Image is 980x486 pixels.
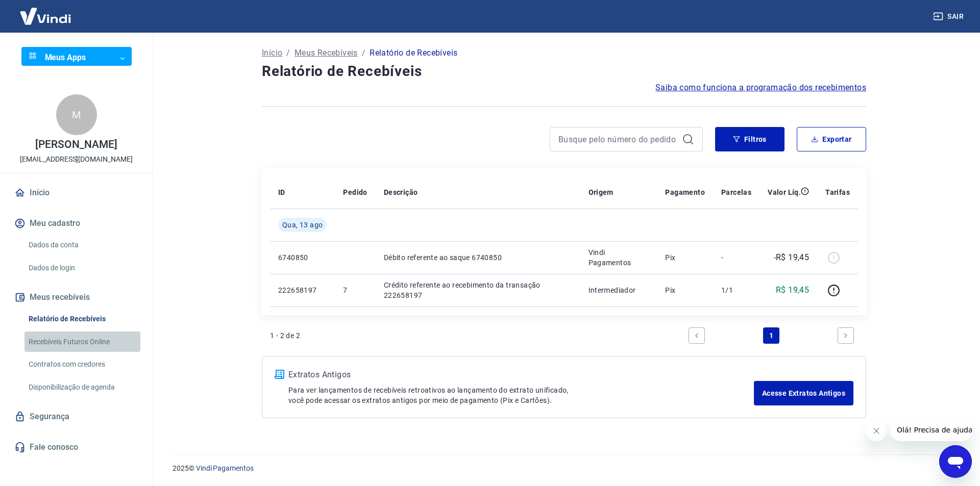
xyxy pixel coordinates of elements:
a: Início [262,47,282,59]
a: Dados de login [24,258,140,278]
p: 1 - 2 de 2 [270,330,300,341]
div: M [56,94,97,135]
p: 7 [343,285,367,295]
a: Recebíveis Futuros Online [24,331,140,352]
p: Vindi Pagamentos [589,247,649,268]
p: Intermediador [589,285,649,295]
a: Vindi Pagamentos [196,464,254,472]
button: Sair [931,7,968,26]
input: Busque pelo número do pedido [558,132,678,147]
p: 2025 © [173,463,955,474]
a: Relatório de Recebíveis [24,309,140,329]
span: Olá! Precisa de ajuda? [6,7,86,15]
img: ícone [275,370,284,379]
p: - [721,252,751,263]
a: Fale conosco [12,436,140,458]
p: Origem [589,187,614,197]
a: Meus Recebíveis [295,47,358,59]
p: Para ver lançamentos de recebíveis retroativos ao lançamento do extrato unificado, você pode aces... [288,385,754,405]
p: Relatório de Recebíveis [370,47,457,59]
button: Filtros [715,127,785,151]
a: Page 1 is your current page [763,327,779,344]
button: Meus recebíveis [12,286,140,309]
p: ID [278,187,285,197]
iframe: Mensagem da empresa [891,419,972,441]
a: Contratos com credores [24,354,140,375]
p: 1/1 [721,285,751,295]
span: Qua, 13 ago [282,220,323,230]
a: Disponibilização de agenda [24,377,140,398]
p: [PERSON_NAME] [35,139,117,150]
p: 6740850 [278,252,327,263]
p: Pedido [343,187,367,197]
button: Exportar [797,127,866,151]
button: Meu cadastro [12,212,140,235]
p: Tarifas [825,187,850,197]
a: Acesse Extratos Antigos [754,381,853,405]
p: -R$ 19,45 [774,251,810,264]
p: R$ 19,45 [776,284,809,296]
p: Crédito referente ao recebimento da transação 222658197 [384,280,572,300]
p: Pix [665,285,705,295]
iframe: Fechar mensagem [866,421,887,441]
img: Vindi [12,1,79,32]
p: / [286,47,290,59]
a: Saiba como funciona a programação dos recebimentos [655,82,866,94]
a: Início [12,182,140,204]
p: / [362,47,365,59]
p: [EMAIL_ADDRESS][DOMAIN_NAME] [20,154,133,165]
ul: Pagination [684,323,858,348]
iframe: Botão para abrir a janela de mensagens [939,445,972,478]
a: Next page [838,327,854,344]
p: Extratos Antigos [288,369,754,381]
h4: Relatório de Recebíveis [262,61,866,82]
p: Pagamento [665,187,705,197]
a: Previous page [689,327,705,344]
a: Dados da conta [24,235,140,255]
p: Débito referente ao saque 6740850 [384,252,572,263]
p: Descrição [384,187,418,197]
p: 222658197 [278,285,327,295]
a: Segurança [12,405,140,428]
p: Pix [665,252,705,263]
p: Valor Líq. [768,187,801,197]
p: Parcelas [721,187,751,197]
